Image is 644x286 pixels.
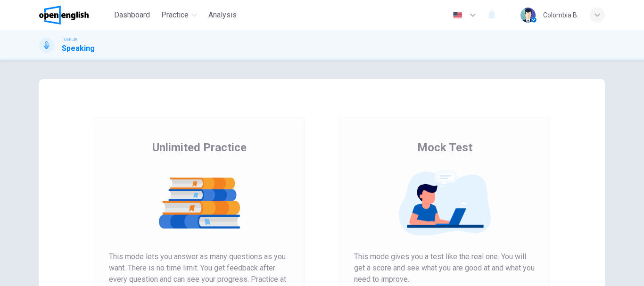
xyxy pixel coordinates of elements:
span: TOEFL® [62,36,77,43]
img: en [452,12,463,19]
h1: Speaking [62,43,95,54]
span: This mode gives you a test like the real one. You will get a score and see what you are good at a... [354,251,535,285]
span: Unlimited Practice [152,140,247,155]
span: Mock Test [417,140,472,155]
div: Colombia B. [543,9,578,21]
span: Dashboard [114,9,150,21]
button: Practice [157,7,201,24]
img: Profile picture [520,8,536,23]
span: Practice [161,9,189,21]
a: OpenEnglish logo [39,6,110,25]
button: Analysis [205,7,240,24]
img: OpenEnglish logo [39,6,89,25]
button: Dashboard [110,7,154,24]
span: Analysis [208,9,237,21]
